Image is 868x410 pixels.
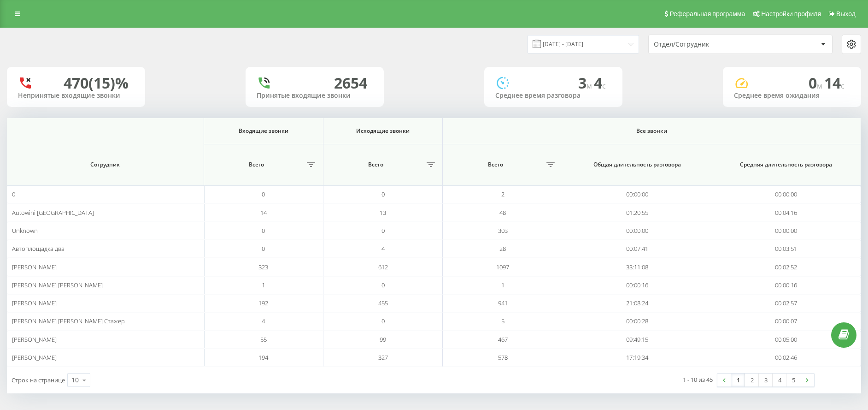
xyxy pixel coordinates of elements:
[262,244,265,253] span: 0
[563,185,712,203] td: 00:00:00
[12,376,65,384] span: Строк на странице
[498,353,508,362] span: 578
[594,73,606,93] span: 4
[209,161,304,168] span: Всего
[12,281,103,289] span: [PERSON_NAME] [PERSON_NAME]
[64,74,129,92] div: 470 (15)%
[468,127,836,135] span: Все звонки
[759,374,773,386] a: 3
[498,299,508,307] span: 941
[498,335,508,344] span: 467
[18,92,134,100] div: Непринятые входящие звонки
[563,222,712,240] td: 00:00:00
[12,226,38,235] span: Unknown
[12,244,65,253] span: Автоплощадка два
[501,281,504,289] span: 1
[563,349,712,367] td: 17:19:34
[258,299,268,307] span: 192
[683,375,713,384] div: 1 - 10 из 45
[498,226,508,235] span: 303
[12,317,125,325] span: [PERSON_NAME] [PERSON_NAME] Стажер
[258,263,268,271] span: 323
[378,299,388,307] span: 455
[712,240,861,258] td: 00:03:51
[334,74,367,92] div: 2654
[12,353,57,362] span: [PERSON_NAME]
[378,263,388,271] span: 612
[824,73,845,93] span: 14
[12,335,57,344] span: [PERSON_NAME]
[381,317,385,325] span: 0
[669,10,745,18] span: Реферальная программа
[262,281,265,289] span: 1
[495,92,611,100] div: Среднее время разговора
[262,317,265,325] span: 4
[712,185,861,203] td: 00:00:00
[447,161,543,168] span: Всего
[578,73,594,93] span: 3
[378,353,388,362] span: 327
[712,276,861,294] td: 00:00:16
[381,226,385,235] span: 0
[712,294,861,312] td: 00:02:57
[563,331,712,349] td: 09:49:15
[499,208,506,217] span: 48
[836,10,856,18] span: Выход
[563,240,712,258] td: 00:07:41
[501,190,504,198] span: 2
[381,190,385,198] span: 0
[586,81,594,91] span: м
[496,263,509,271] span: 1097
[731,374,745,386] a: 1
[21,161,189,168] span: Сотрудник
[563,276,712,294] td: 00:00:16
[712,349,861,367] td: 00:02:46
[745,374,759,386] a: 2
[817,81,824,91] span: м
[499,244,506,253] span: 28
[563,294,712,312] td: 21:08:24
[723,161,849,168] span: Средняя длительность разговора
[257,92,373,100] div: Принятые входящие звонки
[260,208,267,217] span: 14
[12,299,57,307] span: [PERSON_NAME]
[501,317,504,325] span: 5
[258,353,268,362] span: 194
[712,331,861,349] td: 00:05:00
[809,73,824,93] span: 0
[381,281,385,289] span: 0
[563,312,712,330] td: 00:00:28
[734,92,850,100] div: Среднее время ожидания
[71,375,79,385] div: 10
[712,312,861,330] td: 00:00:07
[380,208,386,217] span: 13
[654,41,764,48] div: Отдел/Сотрудник
[773,374,786,386] a: 4
[574,161,700,168] span: Общая длительность разговора
[712,258,861,276] td: 00:02:52
[841,81,845,91] span: c
[563,203,712,221] td: 01:20:55
[381,244,385,253] span: 4
[260,335,267,344] span: 55
[563,258,712,276] td: 33:11:08
[334,127,432,135] span: Исходящие звонки
[262,226,265,235] span: 0
[712,203,861,221] td: 00:04:16
[602,81,606,91] span: c
[12,190,15,198] span: 0
[761,10,821,18] span: Настройки профиля
[12,263,57,271] span: [PERSON_NAME]
[380,335,386,344] span: 99
[214,127,313,135] span: Входящие звонки
[786,374,800,386] a: 5
[712,222,861,240] td: 00:00:00
[12,208,94,217] span: Autowini [GEOGRAPHIC_DATA]
[328,161,423,168] span: Всего
[262,190,265,198] span: 0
